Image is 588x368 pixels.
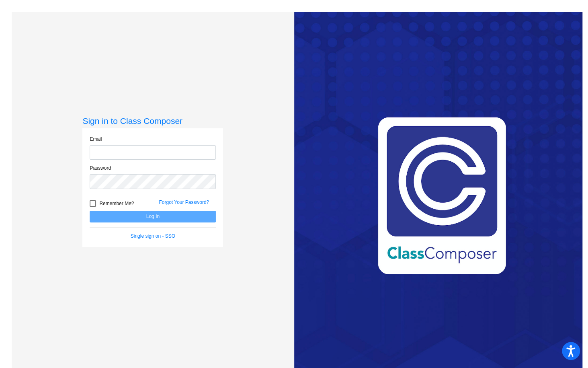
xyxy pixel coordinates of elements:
a: Single sign on - SSO [131,233,175,239]
label: Password [90,164,111,172]
h3: Sign in to Class Composer [82,116,223,126]
span: Remember Me? [99,199,134,208]
a: Forgot Your Password? [159,199,209,205]
button: Log In [90,211,216,222]
label: Email [90,136,102,143]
